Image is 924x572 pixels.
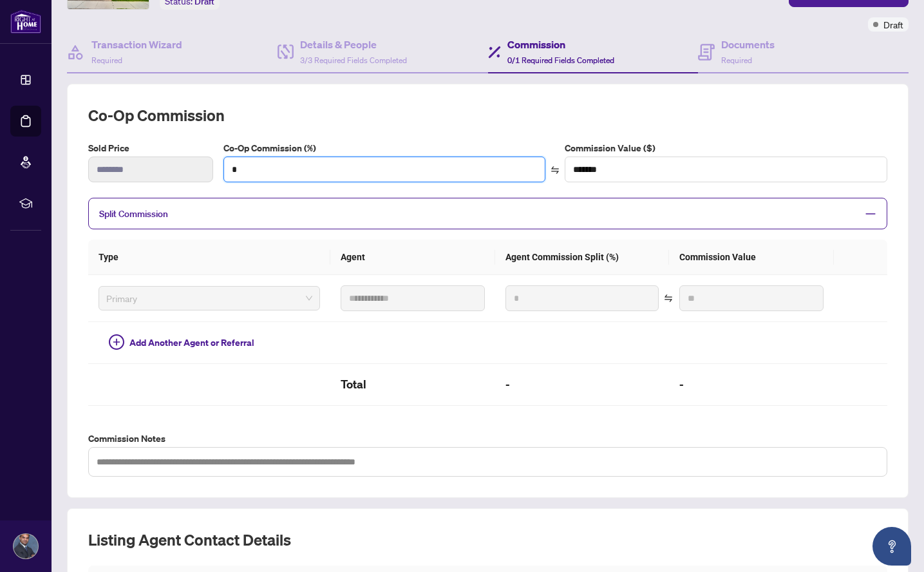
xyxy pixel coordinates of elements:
[330,240,495,275] th: Agent
[669,240,834,275] th: Commission Value
[300,55,407,65] span: 3/3 Required Fields Completed
[88,141,213,155] label: Sold Price
[551,166,560,175] span: swap
[872,527,911,566] button: Open asap
[679,374,824,395] h2: -
[721,55,752,65] span: Required
[341,374,485,395] h2: Total
[664,294,673,303] span: swap
[106,289,312,308] span: Primary
[300,37,407,52] h4: Details & People
[88,198,887,229] div: Split Commission
[88,432,887,446] label: Commission Notes
[565,141,887,155] label: Commission Value ($)
[109,334,124,350] span: plus-circle
[14,534,38,558] img: Profile Icon
[129,336,254,350] span: Add Another Agent or Referral
[10,10,41,33] img: logo
[88,240,330,275] th: Type
[88,529,887,550] h2: Listing Agent Contact Details
[99,208,168,220] span: Split Commission
[91,55,122,65] span: Required
[495,240,668,275] th: Agent Commission Split (%)
[223,141,546,155] label: Co-Op Commission (%)
[865,208,876,220] span: minus
[91,37,182,52] h4: Transaction Wizard
[507,37,614,52] h4: Commission
[88,105,887,126] h2: Co-op Commission
[507,55,614,65] span: 0/1 Required Fields Completed
[99,332,265,353] button: Add Another Agent or Referral
[721,37,775,52] h4: Documents
[883,17,903,32] span: Draft
[505,374,658,395] h2: -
